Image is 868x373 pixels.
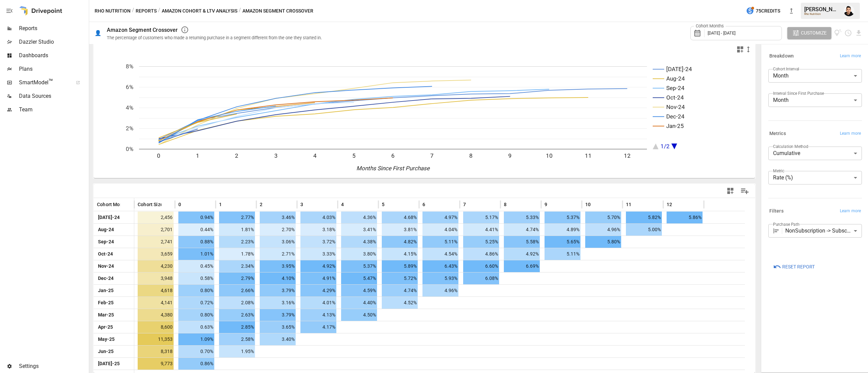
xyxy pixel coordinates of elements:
[138,201,163,208] span: Cohort Size
[773,221,799,227] label: Purchase Path
[545,224,580,236] span: 4.89%
[391,152,395,159] text: 6
[19,79,68,87] span: SmartModel
[430,152,434,159] text: 7
[737,183,752,199] button: Manage Columns
[97,201,127,208] span: Cohort Month
[469,152,473,159] text: 8
[382,224,418,236] span: 3.81%
[785,224,862,238] div: NonSubscription -> Subscription
[260,260,296,272] span: 3.95%
[260,201,262,208] span: 2
[94,56,745,178] div: A chart.
[508,152,512,159] text: 9
[341,309,377,321] span: 4.50%
[504,248,540,260] span: 4.92%
[382,285,418,297] span: 4.74%
[162,7,237,15] button: Amazon Cohort & LTV Analysis
[834,27,842,39] button: View documentation
[463,272,499,284] span: 6.08%
[545,212,580,223] span: 5.37%
[222,200,232,209] button: Sort
[300,321,336,333] span: 4.17%
[341,201,344,208] span: 4
[768,261,820,273] button: Reset Report
[804,6,840,13] div: [PERSON_NAME]
[463,236,499,248] span: 5.25%
[426,200,435,209] button: Sort
[708,30,735,36] span: [DATE] - [DATE]
[138,236,174,248] span: 2,741
[341,212,377,223] span: 4.36%
[260,248,296,260] span: 2.71%
[235,152,238,159] text: 2
[504,260,540,272] span: 6.69%
[626,201,631,208] span: 11
[178,285,214,297] span: 0.80%
[344,200,354,209] button: Sort
[467,200,476,209] button: Sort
[97,358,121,370] span: [DATE]-25
[219,201,222,208] span: 1
[219,212,255,223] span: 2.77%
[219,248,255,260] span: 1.78%
[219,333,255,345] span: 2.58%
[97,321,114,333] span: Apr-25
[136,7,157,15] button: Reports
[769,130,786,137] h6: Metrics
[219,297,255,309] span: 2.08%
[260,272,296,284] span: 4.10%
[422,285,458,297] span: 4.96%
[632,200,642,209] button: Sort
[97,248,114,260] span: Oct-24
[422,212,458,223] span: 4.97%
[126,104,133,111] text: 4%
[422,201,425,208] span: 6
[463,248,499,260] span: 4.86%
[178,358,214,370] span: 0.86%
[385,200,395,209] button: Sort
[97,333,116,345] span: May-25
[463,224,499,236] span: 4.41%
[546,152,553,159] text: 10
[769,207,784,215] h6: Filters
[178,224,214,236] span: 0.44%
[422,248,458,260] span: 4.54%
[545,236,580,248] span: 5.65%
[313,152,317,159] text: 4
[138,297,174,309] span: 4,141
[422,272,458,284] span: 5.93%
[178,346,214,357] span: 0.70%
[138,260,174,272] span: 4,230
[19,92,87,100] span: Data Sources
[300,309,336,321] span: 4.13%
[300,272,336,284] span: 4.91%
[95,7,131,15] button: Rho Nutrition
[341,260,377,272] span: 5.37%
[840,53,861,60] span: Learn more
[95,30,101,36] div: 👤
[844,5,854,16] div: Francisco Sanchez
[382,236,418,248] span: 4.82%
[666,113,685,120] text: Dec-24
[300,212,336,223] span: 4.03%
[19,51,87,60] span: Dashboards
[382,201,384,208] span: 5
[219,309,255,321] span: 2.63%
[138,321,174,333] span: 8,600
[840,208,861,215] span: Learn more
[666,94,684,101] text: Oct-24
[138,248,174,260] span: 3,659
[126,125,133,132] text: 2%
[504,201,507,208] span: 8
[463,212,499,223] span: 5.17%
[97,260,115,272] span: Nov-24
[219,285,255,297] span: 2.66%
[300,224,336,236] span: 3.18%
[138,333,174,345] span: 11,353
[666,66,692,72] text: [DATE]-24
[97,272,115,284] span: Dec-24
[219,272,255,284] span: 2.79%
[178,201,181,208] span: 0
[274,152,278,159] text: 3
